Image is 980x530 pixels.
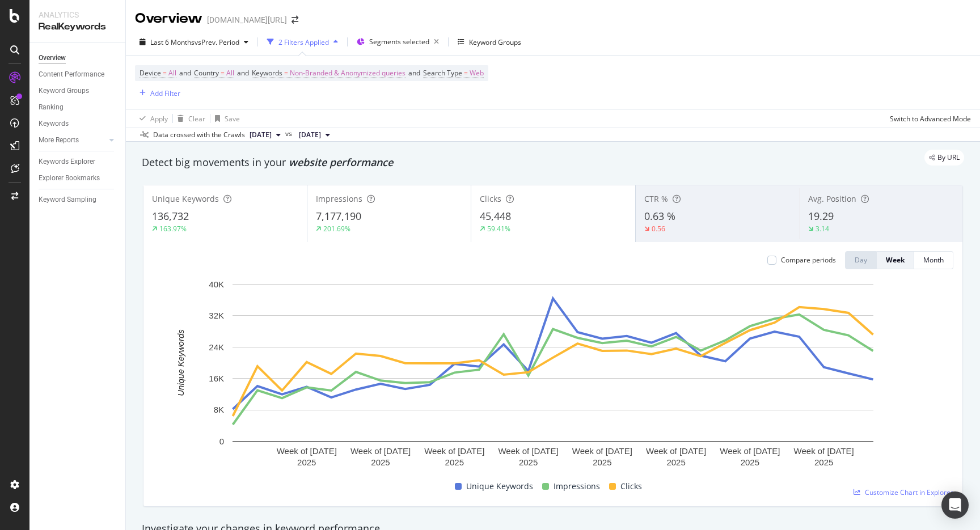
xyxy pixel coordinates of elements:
[666,457,685,467] text: 2025
[188,114,205,124] div: Clear
[369,37,429,46] span: Segments selected
[408,68,420,78] span: and
[814,457,833,467] text: 2025
[316,193,362,204] span: Impressions
[39,172,100,184] div: Explorer Bookmarks
[39,118,117,130] a: Keywords
[285,129,294,139] span: vs
[941,491,969,519] div: Open Intercom Messenger
[466,480,533,493] span: Unique Keywords
[316,209,361,223] span: 7,177,190
[423,68,462,78] span: Search Type
[290,65,405,81] span: Non-Branded & Anonymized queries
[176,329,185,396] text: Unique Keywords
[646,446,706,456] text: Week of [DATE]
[209,311,224,320] text: 32K
[620,480,642,493] span: Clicks
[135,109,168,128] button: Apply
[219,436,224,446] text: 0
[470,65,484,81] span: Web
[150,114,168,124] div: Apply
[572,446,632,456] text: Week of [DATE]
[150,88,180,98] div: Add Filter
[150,37,195,47] span: Last 6 Months
[209,342,224,352] text: 24K
[153,278,953,475] svg: A chart.
[885,109,971,128] button: Switch to Advanced Mode
[163,68,167,78] span: =
[886,255,905,265] div: Week
[135,86,180,100] button: Add Filter
[453,33,526,51] button: Keyword Groups
[39,69,117,80] a: Content Performance
[39,85,117,97] a: Keyword Groups
[245,128,285,142] button: [DATE]
[371,457,390,467] text: 2025
[39,52,117,64] a: Overview
[237,68,249,78] span: and
[923,255,944,265] div: Month
[445,457,464,467] text: 2025
[424,446,484,456] text: Week of [DATE]
[39,156,95,168] div: Keywords Explorer
[39,101,64,113] div: Ranking
[39,194,117,206] a: Keyword Sampling
[210,109,240,128] button: Save
[854,487,953,497] a: Customize Chart in Explorer
[209,279,224,289] text: 40K
[914,251,953,269] button: Month
[487,224,510,234] div: 59.41%
[855,255,867,265] div: Day
[277,446,337,456] text: Week of [DATE]
[845,251,877,269] button: Day
[794,446,854,456] text: Week of [DATE]
[39,52,66,64] div: Overview
[480,209,511,223] span: 45,448
[39,101,117,113] a: Ranking
[294,128,335,142] button: [DATE]
[252,68,282,78] span: Keywords
[323,224,350,234] div: 201.69%
[214,405,224,414] text: 8K
[652,224,665,234] div: 0.56
[140,68,161,78] span: Device
[877,251,914,269] button: Week
[352,33,443,51] button: Segments selected
[173,109,205,128] button: Clear
[39,9,116,20] div: Analytics
[152,209,189,223] span: 136,732
[39,172,117,184] a: Explorer Bookmarks
[519,457,538,467] text: 2025
[225,114,240,124] div: Save
[297,457,316,467] text: 2025
[299,130,321,140] span: 2025 Apr. 3rd
[808,193,856,204] span: Avg. Position
[554,480,600,493] span: Impressions
[292,16,298,24] div: arrow-right-arrow-left
[39,69,104,80] div: Content Performance
[644,209,675,223] span: 0.63 %
[39,85,89,97] div: Keyword Groups
[39,194,96,206] div: Keyword Sampling
[207,14,287,26] div: [DOMAIN_NAME][URL]
[168,65,176,81] span: All
[278,37,329,47] div: 2 Filters Applied
[159,224,187,234] div: 163.97%
[720,446,780,456] text: Week of [DATE]
[263,33,343,51] button: 2 Filters Applied
[39,134,79,146] div: More Reports
[498,446,558,456] text: Week of [DATE]
[924,150,964,166] div: legacy label
[135,9,202,28] div: Overview
[816,224,829,234] div: 3.14
[195,37,239,47] span: vs Prev. Period
[39,20,116,33] div: RealKeywords
[221,68,225,78] span: =
[741,457,759,467] text: 2025
[153,130,245,140] div: Data crossed with the Crawls
[644,193,668,204] span: CTR %
[865,487,953,497] span: Customize Chart in Explorer
[469,37,521,47] div: Keyword Groups
[937,154,960,161] span: By URL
